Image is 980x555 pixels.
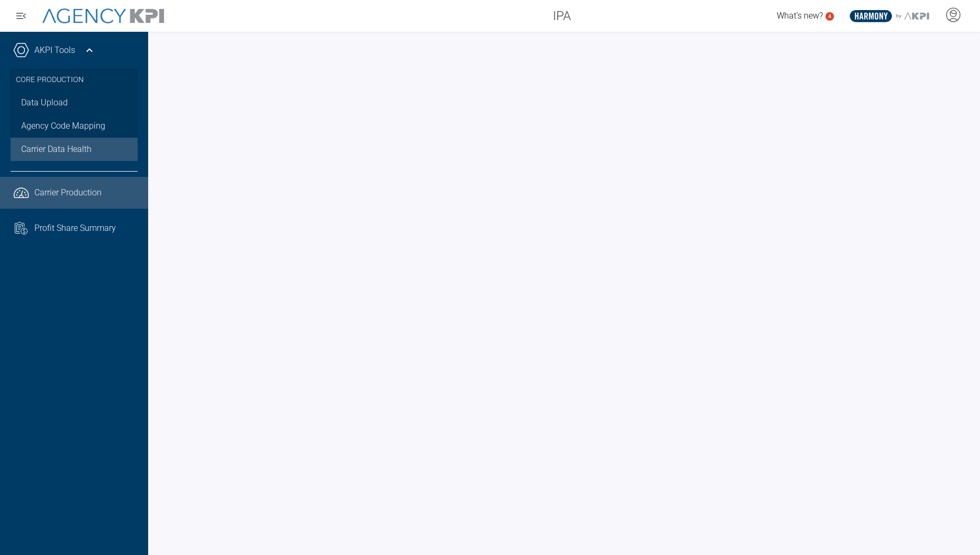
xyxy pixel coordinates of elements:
a: AKPI Tools [34,44,75,57]
span: Carrier Production [34,186,102,199]
span: Carrier Data Health [21,143,92,156]
a: 4 [825,12,834,21]
img: AgencyKPI [42,8,164,24]
span: What's new? [777,11,823,21]
a: Carrier Data Health [11,138,138,161]
a: Agency Code Mapping [11,114,138,138]
h3: Core Production [16,69,132,91]
text: 4 [828,13,831,19]
span: IPA [553,6,571,25]
span: Profit Share Summary [34,222,116,235]
a: Data Upload [11,91,138,114]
